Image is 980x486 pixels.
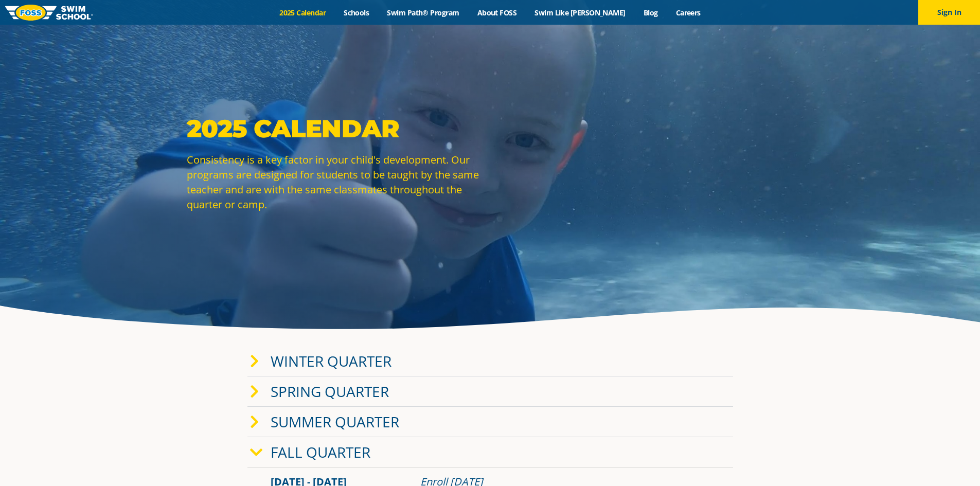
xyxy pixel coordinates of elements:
a: Summer Quarter [271,412,399,431]
a: About FOSS [468,8,526,17]
a: Fall Quarter [271,442,370,462]
a: Careers [667,8,709,17]
a: Spring Quarter [271,382,389,401]
a: Blog [634,8,667,17]
a: Swim Path® Program [378,8,468,17]
strong: 2025 Calendar [187,114,399,143]
a: Schools [335,8,378,17]
a: Winter Quarter [271,351,391,371]
p: Consistency is a key factor in your child's development. Our programs are designed for students t... [187,152,485,212]
a: 2025 Calendar [271,8,335,17]
img: FOSS Swim School Logo [5,5,93,21]
a: Swim Like [PERSON_NAME] [526,8,635,17]
div: TOP [20,453,32,469]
